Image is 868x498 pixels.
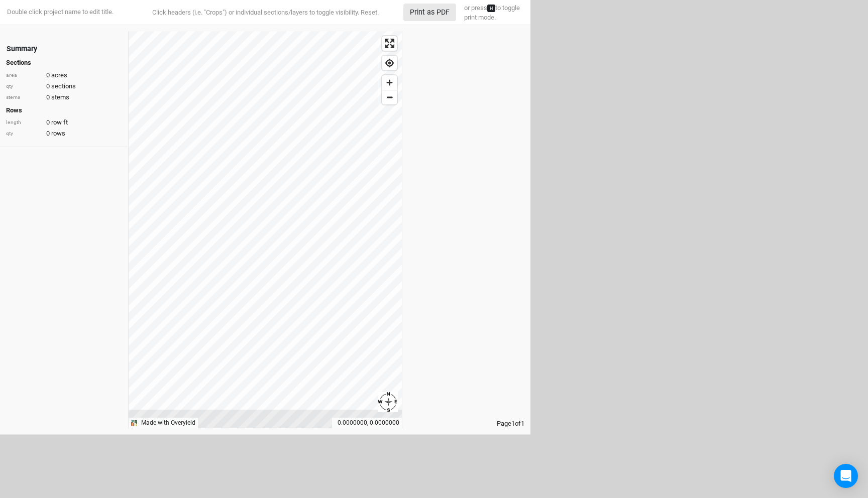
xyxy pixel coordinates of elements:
[51,93,69,102] span: stems
[403,4,456,21] button: Print as PDF
[382,36,397,51] button: Enter fullscreen
[51,71,67,80] span: acres
[6,106,122,114] h4: Rows
[382,90,397,104] span: Zoom out
[7,44,37,54] div: Summary
[6,82,122,91] div: 0
[332,418,402,428] div: 0.0000000, 0.0000000
[6,118,122,127] div: 0
[6,71,122,80] div: 0
[6,59,122,67] h4: Sections
[6,93,122,102] div: 0
[51,129,65,138] span: rows
[487,5,495,12] kbd: H
[382,90,397,104] button: Zoom out
[402,419,530,428] div: Page 1 of 1
[5,8,114,17] div: Double click project name to edit title.
[6,72,41,79] div: area
[6,119,41,127] div: length
[382,56,397,70] button: Find my location
[51,118,68,127] span: row ft
[129,31,402,428] canvas: Map
[141,419,195,427] div: Made with Overyield
[6,83,41,90] div: qty
[51,82,76,91] span: sections
[382,75,397,90] button: Zoom in
[834,464,858,488] div: Open Intercom Messenger
[361,8,379,18] button: Reset.
[6,129,122,138] div: 0
[132,8,398,18] div: Click headers (i.e. "Crops") or individual sections/layers to toggle visibility.
[6,130,41,138] div: qty
[6,94,41,101] div: stems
